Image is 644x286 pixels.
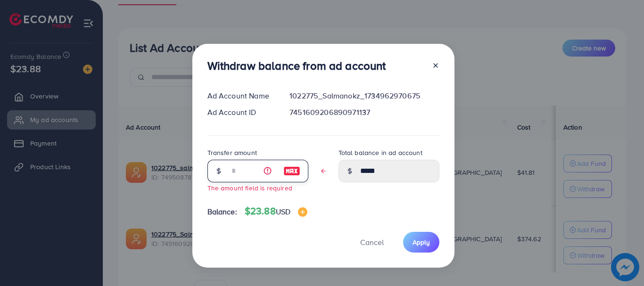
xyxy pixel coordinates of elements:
[207,206,237,217] span: Balance:
[360,237,384,247] span: Cancel
[200,90,282,101] div: Ad Account Name
[200,107,282,118] div: Ad Account ID
[298,207,307,217] img: image
[283,165,300,177] img: image
[207,183,292,192] small: The amount field is required
[282,90,446,101] div: 1022775_Salmanokz_1734962970675
[413,237,430,247] span: Apply
[339,148,422,157] label: Total balance in ad account
[403,232,439,252] button: Apply
[245,205,307,217] h4: $23.88
[207,148,257,157] label: Transfer amount
[207,59,386,73] h3: Withdraw balance from ad account
[282,107,446,118] div: 7451609206890971137
[276,206,290,217] span: USD
[348,232,396,252] button: Cancel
